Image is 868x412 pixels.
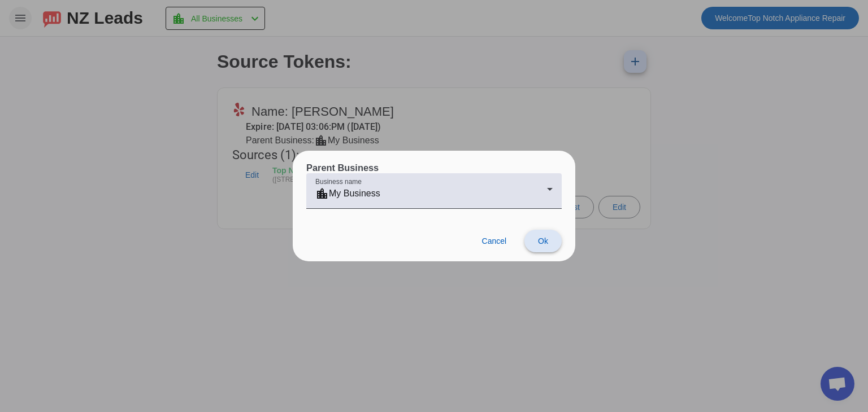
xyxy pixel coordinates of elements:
[315,178,362,186] mat-label: Business name
[538,236,548,246] span: Ok
[524,230,562,252] button: Ok
[482,236,507,246] span: Cancel
[315,187,329,200] mat-icon: location_city
[315,187,547,200] div: My Business
[306,162,379,173] h3: Parent Business
[473,230,516,252] button: Cancel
